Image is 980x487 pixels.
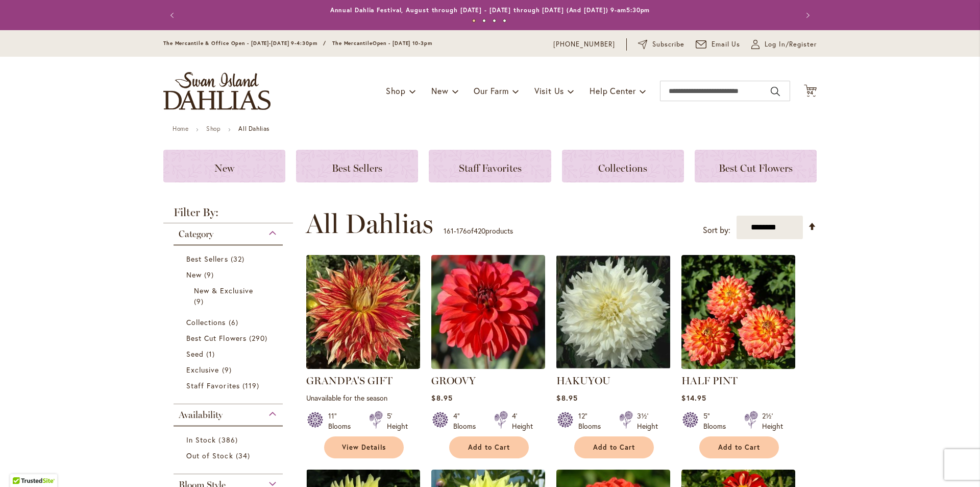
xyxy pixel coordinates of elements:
a: Shop [206,125,220,132]
a: Best Sellers [186,253,273,264]
span: Help Center [590,85,636,96]
span: 386 [218,434,240,445]
a: Email Us [696,39,741,50]
img: Hakuyou [556,255,670,369]
span: All Dahlias [306,208,433,239]
a: Annual Dahlia Festival, August through [DATE] - [DATE] through [DATE] (And [DATE]) 9-am5:30pm [330,6,650,14]
span: Best Sellers [332,162,382,174]
span: 94 [807,89,814,96]
div: 5' Height [387,411,408,431]
span: Out of Stock [186,451,233,460]
span: New [431,85,448,96]
span: 161 [444,226,454,236]
a: HALF PINT [681,361,795,371]
a: Best Cut Flowers [695,150,817,182]
div: 4' Height [512,411,533,431]
a: Collections [562,150,684,182]
button: 2 of 4 [482,19,486,22]
button: 3 of 4 [493,19,496,22]
span: Shop [386,85,406,96]
span: Best Cut Flowers [719,162,793,174]
span: Our Farm [474,85,508,96]
button: Next [796,5,817,26]
button: 1 of 4 [472,19,476,22]
a: View Details [324,436,404,458]
button: Add to Cart [449,436,529,458]
span: Collections [598,162,647,174]
a: GROOVY [431,375,476,387]
label: Sort by: [703,221,730,240]
span: $8.95 [556,393,577,403]
span: Category [179,228,213,240]
div: 4" Blooms [453,411,482,431]
a: Seed [186,349,273,359]
span: New & Exclusive [194,286,253,295]
span: $14.95 [681,393,706,403]
strong: All Dahlias [238,125,269,132]
a: In Stock 386 [186,434,273,445]
span: New [214,162,234,174]
span: Subscribe [652,39,684,50]
span: 34 [236,450,253,461]
a: Home [173,125,188,132]
img: Grandpa's Gift [306,255,420,369]
button: 94 [804,84,817,98]
span: Add to Cart [593,443,635,452]
div: 5" Blooms [703,411,732,431]
img: HALF PINT [681,255,795,369]
a: Best Cut Flowers [186,333,273,343]
a: HALF PINT [681,375,738,387]
strong: Filter By: [163,207,293,223]
span: 176 [456,226,467,236]
a: Staff Favorites [429,150,551,182]
span: View Details [342,443,386,452]
span: Exclusive [186,365,219,375]
div: 11" Blooms [328,411,357,431]
img: GROOVY [431,255,545,369]
a: Subscribe [638,39,684,50]
span: Email Us [712,39,741,50]
span: Seed [186,349,204,359]
div: 2½' Height [762,411,783,431]
span: 9 [222,364,234,375]
span: 420 [474,226,485,236]
span: New [186,270,202,280]
span: Collections [186,317,226,327]
button: Add to Cart [574,436,654,458]
a: Collections [186,317,273,328]
a: Hakuyou [556,361,670,371]
span: 9 [204,269,216,280]
a: [PHONE_NUMBER] [553,39,615,50]
button: Add to Cart [699,436,779,458]
span: The Mercantile & Office Open - [DATE]-[DATE] 9-4:30pm / The Mercantile [163,40,373,47]
span: Visit Us [534,85,564,96]
button: Previous [163,5,184,26]
span: Best Sellers [186,254,228,264]
a: Grandpa's Gift [306,361,420,371]
span: 1 [206,349,217,359]
span: Availability [179,409,223,421]
span: 6 [229,317,241,328]
a: Out of Stock 34 [186,450,273,461]
a: Log In/Register [751,39,817,50]
a: Staff Favorites [186,380,273,391]
a: Best Sellers [296,150,418,182]
div: 12" Blooms [578,411,607,431]
span: 32 [231,253,247,264]
a: store logo [163,72,271,110]
a: New [186,269,273,280]
span: $8.95 [431,393,452,403]
span: Staff Favorites [186,381,240,390]
button: 4 of 4 [503,19,506,22]
span: Add to Cart [468,443,510,452]
span: 290 [249,333,270,343]
a: GROOVY [431,361,545,371]
a: GRANDPA'S GIFT [306,375,393,387]
iframe: Launch Accessibility Center [8,451,36,479]
span: 9 [194,296,206,307]
span: 119 [242,380,262,391]
a: Exclusive [186,364,273,375]
span: Best Cut Flowers [186,333,247,343]
p: Unavailable for the season [306,393,420,403]
div: 3½' Height [637,411,658,431]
